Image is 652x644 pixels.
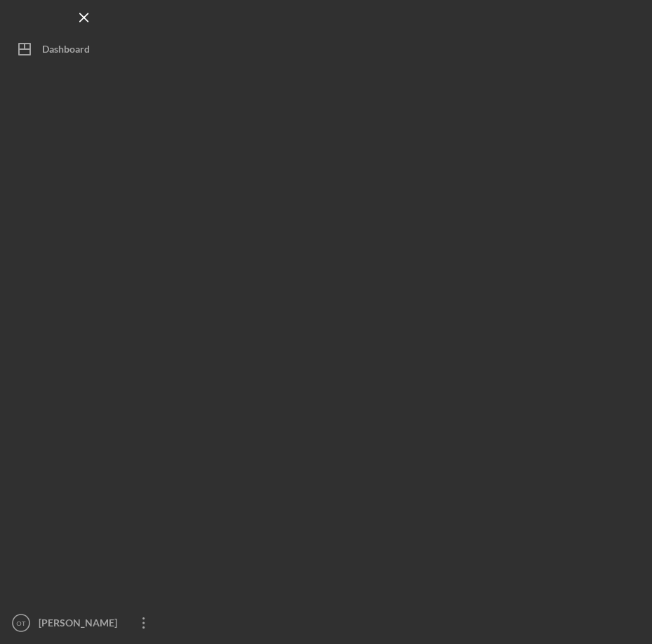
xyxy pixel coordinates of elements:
text: OT [16,619,25,627]
button: Dashboard [7,35,161,63]
div: Dashboard [42,35,90,67]
div: [PERSON_NAME] [35,609,126,640]
button: OT[PERSON_NAME] [7,609,161,637]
